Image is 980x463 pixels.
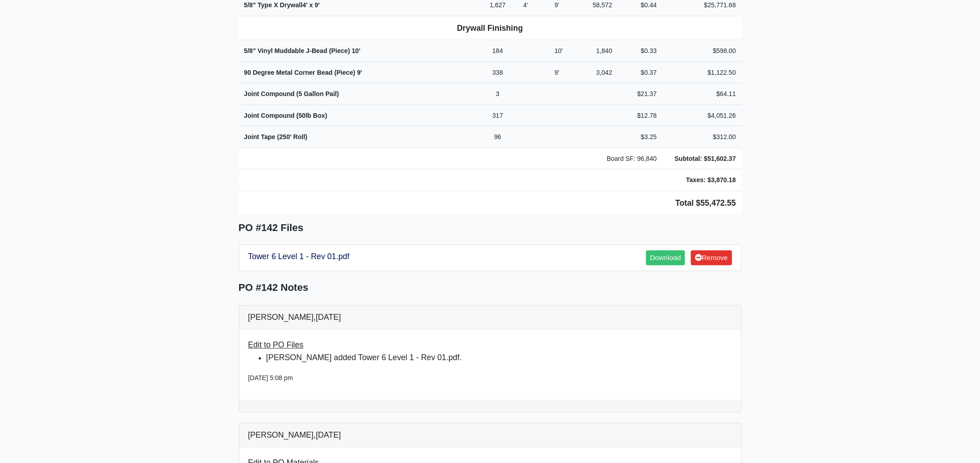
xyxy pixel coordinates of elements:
[607,155,657,162] span: Board SF: 96,840
[248,252,350,261] a: Tower 6 Level 1 - Rev 01.pdf
[478,126,518,148] td: 96
[244,69,362,76] strong: 90 Degree Metal Corner Bead (Piece)
[646,251,685,265] a: Download
[478,62,518,83] td: 338
[662,105,742,126] td: $4,051.26
[555,47,563,54] span: 10'
[239,222,742,234] h5: PO #142 Files
[316,431,341,440] span: [DATE]
[244,112,328,119] strong: Joint Compound (50lb Box)
[662,126,742,148] td: $312.00
[662,40,742,62] td: $598.00
[266,352,732,364] li: [PERSON_NAME] added Tower 6 Level 1 - Rev 01.pdf.
[555,69,560,76] span: 9'
[303,1,308,9] span: 4'
[239,191,742,215] td: Total $55,472.55
[478,83,518,105] td: 3
[239,424,741,448] div: [PERSON_NAME],
[662,169,742,191] td: Taxes: $3,870.18
[457,24,523,33] b: Drywall Finishing
[244,90,339,97] strong: Joint Compound (5 Gallon Pail)
[478,40,518,62] td: 184
[244,133,308,140] strong: Joint Tape (250' Roll)
[316,313,341,322] span: [DATE]
[352,47,361,54] span: 10'
[239,282,742,294] h5: PO #142 Notes
[691,251,732,265] a: Remove
[248,341,304,350] span: Edit to PO Files
[584,40,618,62] td: 1,840
[248,375,293,382] small: [DATE] 5:08 pm
[618,126,662,148] td: $3.25
[662,62,742,83] td: $1,122.50
[244,47,361,54] strong: 5/8" Vinyl Muddable J-Bead (Piece)
[357,69,362,76] span: 9'
[315,1,320,9] span: 9'
[239,306,741,330] div: [PERSON_NAME],
[618,62,662,83] td: $0.37
[662,83,742,105] td: $64.11
[584,62,618,83] td: 3,042
[244,1,320,9] strong: 5/8" Type X Drywall
[618,83,662,105] td: $21.37
[555,1,560,9] span: 9'
[309,1,313,9] span: x
[618,40,662,62] td: $0.33
[523,1,528,9] span: 4'
[618,105,662,126] td: $12.78
[662,148,742,169] td: Subtotal: $51,602.37
[478,105,518,126] td: 317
